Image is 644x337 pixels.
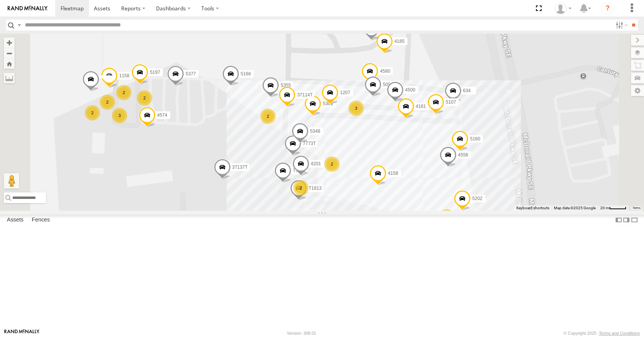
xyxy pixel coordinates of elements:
[552,3,574,14] div: Todd Sigmon
[631,85,644,96] label: Map Settings
[4,48,15,59] button: Zoom out
[119,73,130,78] span: 1158
[4,37,15,48] button: Zoom in
[310,129,320,134] span: 5348
[439,209,455,225] div: 2
[85,105,100,120] div: 2
[137,90,152,106] div: 2
[309,186,322,191] span: T1813
[28,215,54,226] label: Fences
[100,94,115,110] div: 2
[472,196,483,202] span: 5202
[458,152,468,158] span: 4558
[463,88,471,93] span: 634
[598,205,629,211] button: Map Scale: 20 m per 41 pixels
[311,161,321,166] span: 4201
[4,173,19,189] button: Drag Pegman onto the map to open Street View
[297,93,313,98] span: 37114T
[8,6,48,11] img: rand-logo.svg
[4,329,39,337] a: Visit our Website
[3,215,27,226] label: Assets
[293,180,309,195] div: 2
[150,70,160,75] span: 5197
[416,104,426,109] span: 4161
[324,156,340,172] div: 2
[600,206,609,210] span: 20 m
[281,83,291,88] span: 5355
[613,20,629,31] label: Search Filter Options
[112,108,127,123] div: 3
[394,39,405,44] span: 4185
[383,82,393,87] span: 5097
[446,99,456,105] span: 5107
[241,72,251,77] span: 5166
[4,59,15,69] button: Zoom Home
[116,85,131,100] div: 2
[186,72,196,77] span: 5377
[388,171,398,176] span: 4158
[303,141,316,146] span: 7773T
[232,164,248,170] span: 37137T
[16,20,22,31] label: Search Query
[157,113,168,118] span: 4574
[631,215,638,226] label: Hide Summary Table
[340,90,350,95] span: 1207
[601,2,614,15] i: ?
[470,137,480,142] span: 5160
[563,331,640,335] div: © Copyright 2025 -
[260,109,276,124] div: 2
[287,331,316,335] div: Version: 308.01
[632,206,641,209] a: Terms (opens in new tab)
[4,73,15,83] label: Measure
[554,206,596,210] span: Map data ©2025 Google
[405,87,416,93] span: 4500
[348,101,364,116] div: 3
[516,205,549,211] button: Keyboard shortcuts
[615,215,623,226] label: Dock Summary Table to the Left
[380,69,390,74] span: 4580
[599,331,640,335] a: Terms and Conditions
[623,215,630,226] label: Dock Summary Table to the Right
